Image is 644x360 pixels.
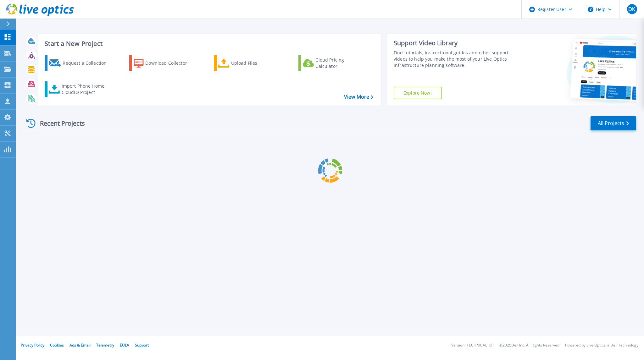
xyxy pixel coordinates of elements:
[344,94,373,100] a: View More
[21,342,44,348] a: Privacy Policy
[96,342,114,348] a: Telemetry
[69,342,91,348] a: Ads & Email
[394,50,521,68] div: Find tutorials, instructional guides and other support videos to help you make the most of your L...
[214,55,284,71] a: Upload Files
[24,116,93,131] div: Recent Projects
[45,40,373,47] h3: Start a New Project
[145,57,196,69] div: Download Collector
[298,55,369,71] a: Cloud Pricing Calculator
[591,116,636,130] a: All Projects
[63,57,113,69] div: Request a Collection
[45,55,115,71] a: Request a Collection
[499,343,559,347] li: © 2025 Dell Inc. All Rights Reserved
[451,343,494,347] li: Version: [TECHNICAL_ID]
[315,57,366,69] div: Cloud Pricing Calculator
[394,87,441,99] a: Explore Now!
[120,342,129,348] a: EULA
[394,39,521,47] div: Support Video Library
[231,57,281,69] div: Upload Files
[50,342,64,348] a: Cookies
[62,83,111,95] div: Import Phone Home CloudIQ Project
[628,7,635,12] span: DK
[135,342,149,348] a: Support
[565,343,638,347] li: Powered by Live Optics, a Dell Technology
[129,55,199,71] a: Download Collector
